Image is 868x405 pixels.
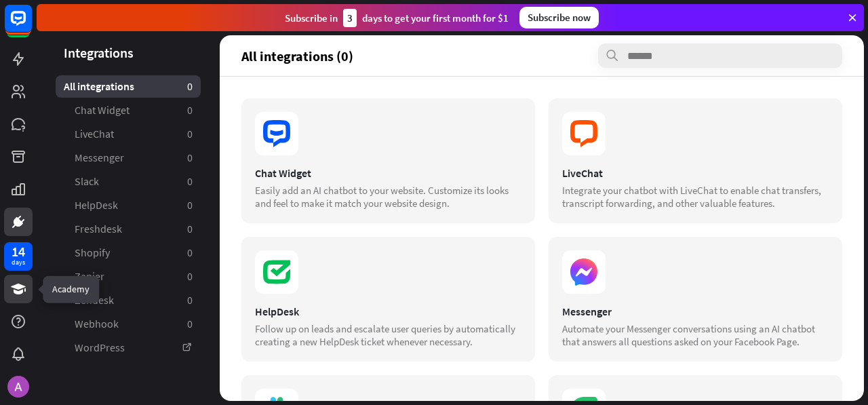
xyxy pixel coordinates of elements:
[187,151,193,165] aside: 0
[255,184,521,210] div: Easily add an AI chatbot to your website. Customize its looks and feel to make it match your webs...
[75,127,114,141] span: LiveChat
[285,9,509,27] div: Subscribe in days to get your first month for $1
[255,166,521,180] div: Chat Widget
[562,305,829,318] div: Messenger
[75,151,124,165] span: Messenger
[56,123,201,145] a: LiveChat 0
[187,174,193,189] aside: 0
[187,198,193,212] aside: 0
[12,258,25,267] div: days
[255,322,521,348] div: Follow up on leads and escalate user queries by automatically creating a new HelpDesk ticket when...
[12,246,25,258] div: 14
[56,336,201,359] a: WordPress
[187,246,193,260] aside: 0
[75,174,99,189] span: Slack
[11,5,52,46] button: Open LiveChat chat widget
[241,43,842,68] section: All integrations (0)
[255,305,521,318] div: HelpDesk
[56,289,201,311] a: Zendesk 0
[56,99,201,121] a: Chat Widget 0
[75,198,118,212] span: HelpDesk
[187,103,193,117] aside: 0
[75,222,122,236] span: Freshdesk
[343,9,357,27] div: 3
[56,265,201,288] a: Zapier 0
[562,166,829,180] div: LiveChat
[562,322,829,348] div: Automate your Messenger conversations using an AI chatbot that answers all questions asked on you...
[187,269,193,284] aside: 0
[75,317,119,331] span: Webhook
[4,242,33,271] a: 14 days
[56,147,201,169] a: Messenger 0
[75,293,114,307] span: Zendesk
[562,184,829,210] div: Integrate your chatbot with LiveChat to enable chat transfers, transcript forwarding, and other v...
[56,194,201,216] a: HelpDesk 0
[75,269,104,284] span: Zapier
[75,246,110,260] span: Shopify
[37,43,220,62] header: Integrations
[75,103,130,117] span: Chat Widget
[56,242,201,264] a: Shopify 0
[187,293,193,307] aside: 0
[56,313,201,335] a: Webhook 0
[64,79,134,94] span: All integrations
[187,222,193,236] aside: 0
[56,170,201,193] a: Slack 0
[519,7,599,28] div: Subscribe now
[187,79,193,94] aside: 0
[187,127,193,141] aside: 0
[187,317,193,331] aside: 0
[56,218,201,240] a: Freshdesk 0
